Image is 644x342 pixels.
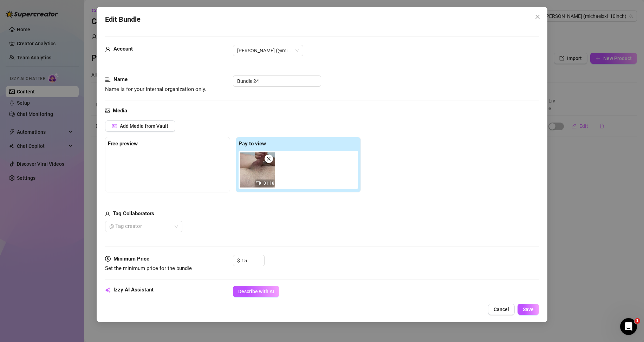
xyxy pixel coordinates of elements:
iframe: Intercom live chat [620,318,637,335]
strong: Pay to view [239,140,266,147]
span: close [266,156,271,161]
span: Close [532,14,543,20]
strong: Account [113,46,133,52]
strong: Free preview [108,140,138,147]
input: Enter a name [233,75,321,87]
button: Save [518,304,539,315]
span: Cancel [494,307,509,312]
span: Save [523,307,534,312]
span: picture [112,124,117,129]
span: Michael (@michaelxxl_10inch) [237,45,299,56]
strong: Minimum Price [113,256,149,262]
span: user [105,45,111,53]
span: user [105,210,110,218]
div: 01:18 [240,152,275,188]
span: Set the minimum price for the bundle [105,265,192,271]
span: Describe with AI [238,289,274,294]
button: Add Media from Vault [105,120,175,132]
span: close [535,14,540,20]
span: dollar [105,255,111,263]
strong: Izzy AI Assistant [113,287,154,293]
span: 01:18 [264,181,274,186]
span: Edit Bundle [105,14,141,25]
button: Cancel [488,304,515,315]
span: picture [105,107,110,115]
button: Describe with AI [233,286,279,297]
span: align-left [105,75,111,84]
strong: Media [113,107,127,114]
span: 1 [635,318,640,324]
span: Add Media from Vault [120,123,168,129]
strong: Tag Collaborators [113,210,154,217]
span: Name is for your internal organization only. [105,86,206,92]
strong: Name [113,76,128,83]
button: Close [532,11,543,22]
img: media [240,152,275,188]
span: video-camera [256,181,261,186]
